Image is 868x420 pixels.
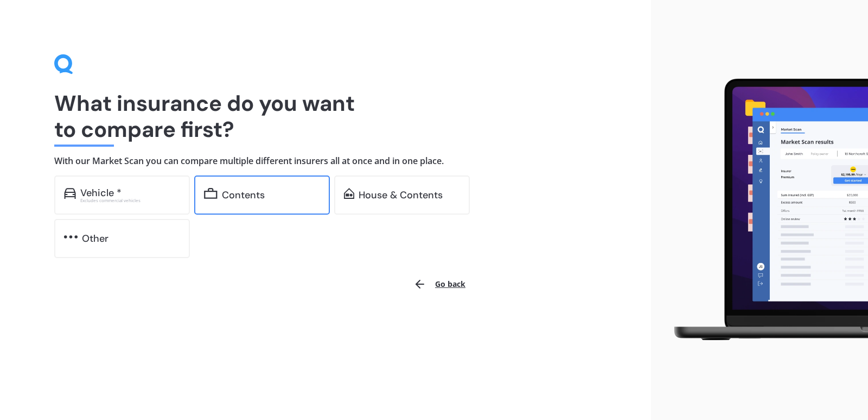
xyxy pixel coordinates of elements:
div: Excludes commercial vehicles [80,198,180,203]
img: other.81dba5aafe580aa69f38.svg [64,231,78,242]
img: laptop.webp [660,73,868,347]
img: home-and-contents.b802091223b8502ef2dd.svg [344,188,354,199]
button: Go back [407,271,472,297]
div: Contents [222,190,265,200]
img: content.01f40a52572271636b6f.svg [204,188,218,199]
div: Other [82,233,108,244]
div: House & Contents [359,190,443,200]
h1: What insurance do you want to compare first? [54,90,597,142]
h4: With our Market Scan you can compare multiple different insurers all at once and in one place. [54,155,597,167]
div: Vehicle * [80,187,122,198]
img: car.f15378c7a67c060ca3f3.svg [64,188,76,199]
